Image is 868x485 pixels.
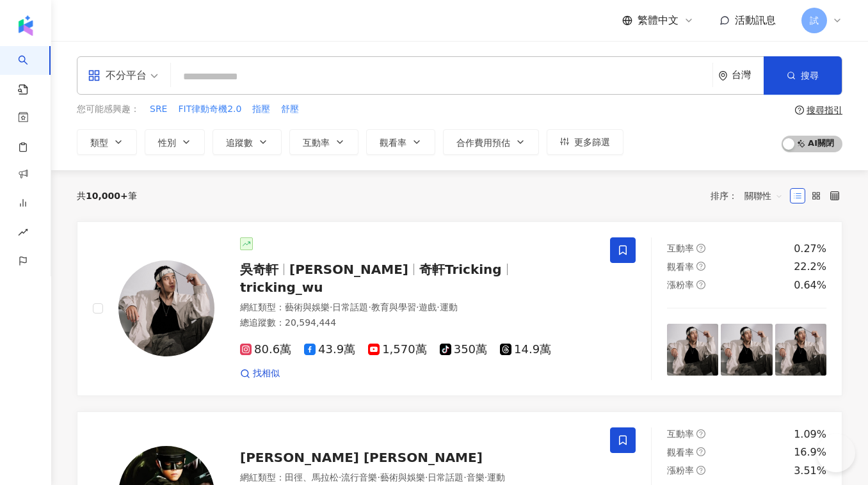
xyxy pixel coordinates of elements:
a: KOL Avatar吳奇軒[PERSON_NAME]奇軒Trickingtricking_wu網紅類型：藝術與娛樂·日常話題·教育與學習·遊戲·運動總追蹤數：20,594,44480.6萬43.... [77,221,842,396]
span: 運動 [440,302,458,312]
span: 350萬 [440,343,487,356]
div: 3.51% [794,464,826,478]
span: · [485,472,487,482]
span: 43.9萬 [304,343,355,356]
span: 漲粉率 [667,465,694,475]
img: post-image [667,324,719,376]
span: 試 [810,13,819,28]
span: 遊戲 [419,302,437,312]
span: 性別 [158,138,176,148]
button: SRE [149,102,168,116]
span: question-circle [696,429,705,438]
span: question-circle [696,262,705,271]
button: 性別 [145,129,205,155]
span: 互動率 [667,243,694,253]
span: 追蹤數 [226,138,253,148]
span: 互動率 [303,138,330,148]
span: · [437,302,439,312]
span: question-circle [696,280,705,289]
span: 音樂 [467,472,485,482]
span: question-circle [696,466,705,475]
span: · [463,472,466,482]
div: 網紅類型 ： [240,472,595,484]
span: · [368,302,371,312]
span: 教育與學習 [371,302,416,312]
span: 繁體中文 [638,13,679,28]
div: 1.09% [794,427,826,441]
span: · [377,472,380,482]
span: 活動訊息 [735,14,776,26]
span: SRE [150,103,167,116]
span: 1,570萬 [368,343,427,356]
div: 網紅類型 ： [240,301,595,314]
span: 吳奇軒 [240,262,278,277]
span: 漲粉率 [667,280,694,290]
span: 80.6萬 [240,343,291,356]
div: 總追蹤數 ： 20,594,444 [240,317,595,330]
span: 舒壓 [281,103,299,116]
span: [PERSON_NAME] [PERSON_NAME] [240,450,483,465]
span: 類型 [90,138,108,148]
span: question-circle [795,106,804,115]
span: tricking_wu [240,280,323,295]
a: search [18,46,44,96]
div: 搜尋指引 [807,105,842,115]
div: 16.9% [794,445,826,459]
div: 22.2% [794,260,826,274]
iframe: Help Scout Beacon - Open [817,434,855,472]
div: 台灣 [732,70,764,81]
button: 指壓 [252,102,271,116]
span: 關聯性 [744,186,783,206]
button: 觀看率 [366,129,435,155]
img: KOL Avatar [118,260,214,356]
div: 0.27% [794,242,826,256]
span: 運動 [487,472,505,482]
a: 找相似 [240,367,280,380]
span: 觀看率 [667,447,694,457]
button: 搜尋 [764,56,842,95]
span: 日常話題 [332,302,368,312]
span: 觀看率 [380,138,406,148]
img: logo icon [15,15,36,36]
div: 排序： [711,186,790,206]
span: question-circle [696,447,705,456]
span: 流行音樂 [341,472,377,482]
span: [PERSON_NAME] [289,262,408,277]
span: 日常話題 [428,472,463,482]
span: rise [18,219,28,248]
span: environment [718,71,728,81]
button: 更多篩選 [547,129,623,155]
button: 互動率 [289,129,358,155]
span: 田徑、馬拉松 [285,472,339,482]
button: 舒壓 [280,102,300,116]
span: 合作費用預估 [456,138,510,148]
span: · [425,472,428,482]
span: · [416,302,419,312]
button: 追蹤數 [213,129,282,155]
span: 14.9萬 [500,343,551,356]
span: 指壓 [252,103,270,116]
span: 搜尋 [801,70,819,81]
span: 更多篩選 [574,137,610,147]
span: 觀看率 [667,262,694,272]
span: FIT律動奇機2.0 [178,103,241,116]
span: 藝術與娛樂 [380,472,425,482]
span: 找相似 [253,367,280,380]
span: · [330,302,332,312]
img: post-image [721,324,773,376]
span: 10,000+ [86,191,128,201]
span: 奇軒Tricking [419,262,502,277]
span: 您可能感興趣： [77,103,140,116]
button: 類型 [77,129,137,155]
div: 0.64% [794,278,826,292]
span: question-circle [696,244,705,253]
span: appstore [88,69,100,82]
button: 合作費用預估 [443,129,539,155]
img: post-image [775,324,827,376]
span: 互動率 [667,429,694,439]
button: FIT律動奇機2.0 [177,102,242,116]
div: 共 筆 [77,191,137,201]
span: · [339,472,341,482]
span: 藝術與娛樂 [285,302,330,312]
div: 不分平台 [88,65,147,86]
